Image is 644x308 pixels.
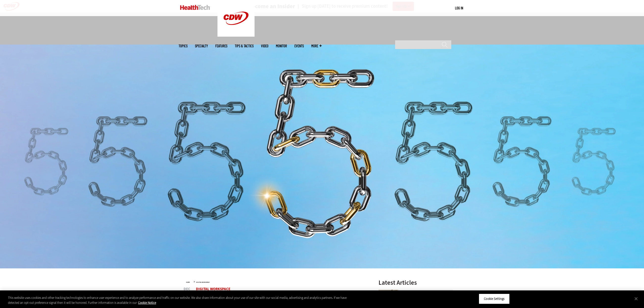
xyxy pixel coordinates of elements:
[186,281,190,283] a: Home
[8,295,354,305] div: This website uses cookies and other tracking technologies to enhance user experience and to analy...
[195,44,208,48] span: Specialty
[196,286,230,291] a: Digital Workspace
[184,287,190,291] span: Dec
[186,280,366,283] div: »
[294,44,304,48] a: Events
[379,290,401,294] a: Networking Solutions for Senior Living
[455,6,463,10] a: Log in
[196,281,210,283] a: Digital Workspace
[631,293,642,304] button: Close
[311,44,322,48] span: More
[479,294,510,304] button: Cookie Settings
[217,33,255,38] a: CDW
[276,44,287,48] a: MonITor
[179,44,188,48] span: Topics
[215,44,227,48] a: Features
[379,280,453,286] h3: Latest Articles
[455,5,463,11] div: User menu
[180,5,210,10] img: Home
[235,44,254,48] a: Tips & Tactics
[261,44,268,48] a: Video
[138,301,156,305] a: More information about your privacy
